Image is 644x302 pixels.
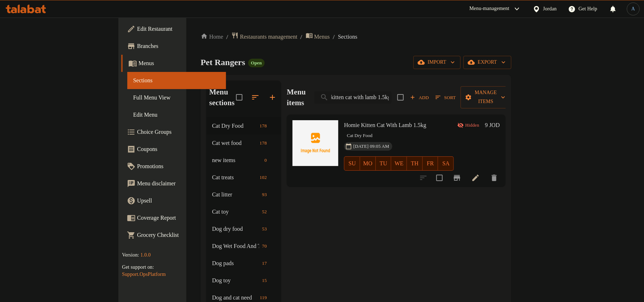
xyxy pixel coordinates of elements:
[212,225,259,233] span: Dog dry food
[393,90,408,105] span: Select section
[543,5,557,13] div: Jordan
[314,91,392,104] input: search
[206,255,281,272] div: Dog pads17
[121,123,226,141] a: Choice Groups
[408,92,431,103] span: Add item
[133,93,220,102] span: Full Menu View
[257,294,270,301] span: 119
[259,242,270,250] div: items
[314,33,330,41] span: Menus
[259,190,270,199] div: items
[338,33,357,41] span: Sections
[410,159,420,169] span: TH
[344,122,426,128] span: Homie Kitten Cat With Lamb 1.5kg
[391,156,407,171] button: WE
[257,293,270,302] div: items
[436,93,456,102] span: Sort
[212,242,259,250] div: Dog Wet Food And Treats
[212,139,257,147] span: Cat wet food
[248,60,265,66] span: Open
[257,140,270,147] span: 178
[259,209,270,215] span: 52
[212,259,259,268] div: Dog pads
[257,123,270,130] span: 178
[466,88,505,106] span: Manage items
[248,59,265,67] div: Open
[206,135,281,152] div: Cat wet food178
[259,226,270,233] span: 53
[121,192,226,209] a: Upsell
[212,156,262,165] span: new items
[141,252,151,258] span: 1.0.0
[631,5,635,13] span: A
[121,158,226,175] a: Promotions
[438,156,454,171] button: SA
[461,86,511,108] button: Manage items
[287,87,306,108] h2: Menu items
[212,293,257,302] span: Dog and cat need
[137,214,220,222] span: Coverage Report
[137,162,220,171] span: Promotions
[441,159,451,169] span: SA
[344,132,375,140] span: Cat Dry Food
[212,276,259,285] span: Dog toy
[122,272,166,277] a: Support.OpsPlatform
[206,220,281,238] div: Dog dry food53
[259,259,270,268] div: items
[127,106,226,123] a: Edit Menu
[262,156,270,165] div: items
[212,208,259,216] span: Cat toy
[121,20,226,38] a: Edit Restaurant
[432,170,447,185] span: Select to update
[257,122,270,130] div: items
[206,169,281,186] div: Cat treats102
[376,156,392,171] button: TU
[121,226,226,244] a: Grocery Checklist
[470,5,510,13] div: Menu-management
[262,157,270,164] span: 0
[226,33,228,41] li: /
[121,209,226,226] a: Coverage Report
[212,173,257,182] div: Cat treats
[133,111,220,119] span: Edit Menu
[264,89,281,106] button: Add section
[408,92,431,103] button: Add
[407,156,423,171] button: TH
[333,33,335,41] li: /
[394,159,404,169] span: WE
[206,238,281,255] div: Dog Wet Food And Treats70
[122,264,154,270] span: Get support on:
[363,159,373,169] span: MO
[259,208,270,216] div: items
[137,145,220,154] span: Coupons
[206,203,281,220] div: Cat toy52
[247,89,264,106] span: Sort sections
[121,38,226,55] a: Branches
[206,117,281,135] div: Cat Dry Food178
[469,58,506,67] span: export
[212,122,257,130] div: Cat Dry Food
[462,122,482,129] span: Hidden
[206,152,281,169] div: new items0
[419,58,455,67] span: import
[259,260,270,267] span: 17
[127,89,226,106] a: Full Menu View
[410,93,429,102] span: Add
[121,141,226,158] a: Coupons
[350,143,392,150] span: [DATE] 09:05 AM
[423,156,438,171] button: FR
[259,225,270,233] div: items
[137,231,220,239] span: Grocery Checklist
[133,76,220,85] span: Sections
[471,174,480,182] a: Edit menu item
[137,179,220,188] span: Menu disclaimer
[259,276,270,285] div: items
[360,156,376,171] button: MO
[121,55,226,72] a: Menus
